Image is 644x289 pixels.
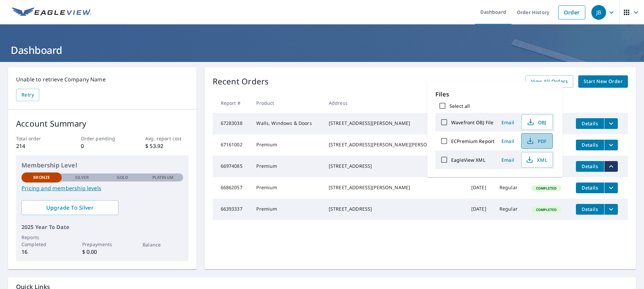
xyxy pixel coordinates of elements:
button: filesDropdownBtn-66862057 [604,183,618,193]
button: Email [497,136,519,146]
div: [STREET_ADDRESS] [329,163,461,169]
div: [STREET_ADDRESS][PERSON_NAME][PERSON_NAME] [329,141,461,148]
button: Email [497,117,519,128]
td: Premium [251,134,323,156]
span: Email [500,157,516,163]
a: Pricing and membership levels [21,184,183,192]
h1: Dashboard [8,43,636,57]
div: [STREET_ADDRESS][PERSON_NAME] [329,120,461,127]
p: Platinum [152,174,173,180]
label: Wavefront OBJ File [451,119,493,126]
td: Regular [494,199,526,220]
td: 66862057 [213,177,251,199]
label: EagleView XML [451,157,485,163]
span: Completed [532,186,560,191]
button: OBJ [521,115,553,130]
p: Gold [117,174,128,180]
button: detailsBtn-67283038 [576,118,604,129]
button: filesDropdownBtn-66393337 [604,204,618,215]
button: filesDropdownBtn-67283038 [604,118,618,129]
th: Address [323,93,466,113]
span: Upgrade To Silver [27,204,113,211]
td: 66393337 [213,199,251,220]
span: Start New Order [584,77,623,86]
p: Files [435,90,554,99]
button: Retry [16,89,39,101]
img: EV Logo [12,7,91,17]
td: [DATE] [466,177,494,199]
span: Email [500,138,516,144]
span: Details [580,185,600,191]
button: Email [497,155,519,165]
a: Upgrade To Silver [21,200,118,215]
p: Reports Completed [21,234,62,248]
a: Start New Order [578,75,628,88]
div: [STREET_ADDRESS] [329,206,461,212]
button: detailsBtn-66974085 [576,161,604,172]
a: Order [558,5,585,19]
a: View All Orders [526,75,573,88]
td: Regular [494,177,526,199]
p: Balance [143,241,183,248]
span: Details [580,120,600,127]
p: Recent Orders [213,75,269,88]
span: Completed [532,207,560,212]
span: Retry [21,91,34,99]
button: detailsBtn-67161002 [576,140,604,150]
td: Walls, Windows & Doors [251,113,323,134]
p: 214 [16,142,59,150]
span: XML [526,156,547,164]
p: Avg. report cost [145,135,188,142]
button: PDF [521,133,553,149]
p: 16 [21,248,62,256]
td: Premium [251,199,323,220]
p: Unable to retrieve Company Name [16,75,189,83]
p: $ 53.92 [145,142,188,150]
p: Total order [16,135,59,142]
td: 67161002 [213,134,251,156]
span: Details [580,206,600,212]
span: PDF [526,137,547,145]
button: XML [521,152,553,167]
span: Email [500,119,516,126]
button: filesDropdownBtn-66974085 [604,161,618,172]
label: Select all [449,103,470,109]
p: Bronze [33,174,50,180]
p: Order pending [81,135,124,142]
td: 67283038 [213,113,251,134]
p: Prepayments [82,241,122,248]
p: Membership Level [21,161,183,170]
span: OBJ [526,118,547,126]
p: 2025 Year To Date [21,223,183,231]
span: View All Orders [531,77,568,86]
button: detailsBtn-66862057 [576,183,604,193]
span: Details [580,142,600,148]
div: [STREET_ADDRESS][PERSON_NAME] [329,184,461,191]
td: Premium [251,177,323,199]
p: 0 [81,142,124,150]
p: $ 0.00 [82,248,122,256]
button: detailsBtn-66393337 [576,204,604,215]
span: Details [580,163,600,169]
p: Account Summary [16,118,189,130]
p: Silver [75,174,89,180]
div: JB [591,5,606,20]
button: filesDropdownBtn-67161002 [604,140,618,150]
label: ECPremium Report [451,138,494,144]
th: Report # [213,93,251,113]
td: Premium [251,156,323,177]
td: [DATE] [466,199,494,220]
th: Product [251,93,323,113]
td: 66974085 [213,156,251,177]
